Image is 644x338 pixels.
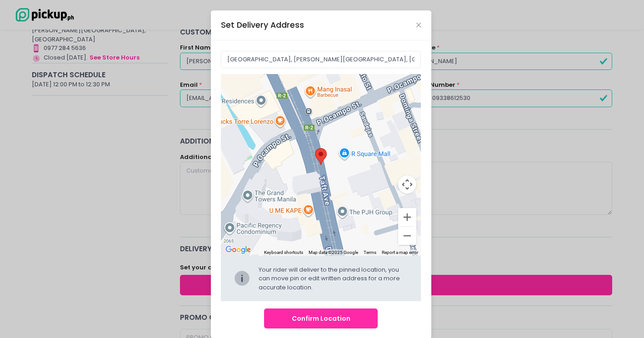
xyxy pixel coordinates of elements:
div: Your rider will deliver to the pinned location, you can move pin or edit written address for a mo... [259,265,409,292]
a: Open this area in Google Maps (opens a new window) [223,244,253,256]
div: Set Delivery Address [221,19,304,31]
img: Google [223,244,253,256]
button: Map camera controls [398,175,416,194]
button: Zoom out [398,227,416,245]
span: Map data ©2025 Google [309,250,358,255]
button: Close [416,23,421,27]
button: Zoom in [398,208,416,226]
button: Keyboard shortcuts [264,249,303,256]
a: Terms (opens in new tab) [364,250,376,255]
input: Delivery Address [221,51,421,68]
button: Confirm Location [264,308,378,329]
a: Report a map error [382,250,418,255]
